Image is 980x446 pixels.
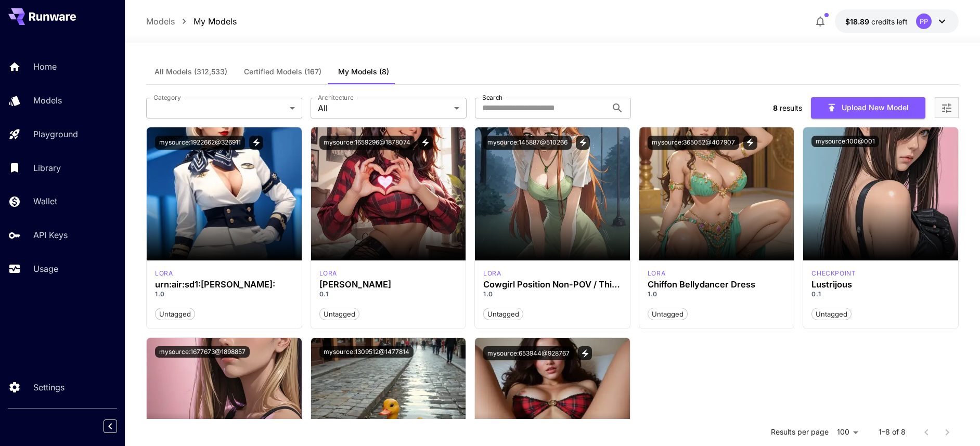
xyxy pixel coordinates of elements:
h3: Chiffon Bellydancer Dress [648,280,786,290]
p: lora [648,269,665,278]
button: $18.88739PP [835,9,959,33]
button: mysource:1309512@1477814 [319,346,414,358]
p: Usage [33,263,58,275]
p: 0.1 [811,290,950,299]
p: checkpoint [811,269,856,278]
button: View trigger words [578,346,592,360]
button: View trigger words [419,136,433,150]
nav: breadcrumb [146,15,237,28]
div: SD 1.5 [155,269,173,278]
button: mysource:100@001 [811,136,879,147]
span: credits left [871,17,908,26]
div: Collapse sidebar [111,417,125,436]
button: Open more filters [940,101,953,114]
button: Untagged [155,307,195,321]
button: Untagged [648,307,688,321]
button: Untagged [483,307,523,321]
p: 1.0 [155,290,293,299]
div: PP [916,14,932,29]
div: SDXL 1.0 [319,269,337,278]
a: Models [146,15,175,28]
label: Architecture [318,93,353,102]
p: 1.0 [648,290,786,299]
p: Settings [33,381,65,393]
span: Untagged [648,309,687,320]
p: API Keys [33,229,68,241]
button: View trigger words [743,136,757,150]
div: Luna [319,280,458,290]
button: View trigger words [576,136,590,150]
span: 8 [773,103,778,112]
div: urn:air:sd1:lora: [155,280,293,290]
span: $18.89 [845,17,871,26]
button: Untagged [811,307,852,321]
span: Untagged [320,309,359,320]
h3: [PERSON_NAME] [319,280,458,290]
button: Collapse sidebar [104,419,117,433]
h3: urn:air:sd1:[PERSON_NAME]: [155,280,293,290]
div: 100 [833,425,862,440]
span: Untagged [812,309,851,320]
p: Models [33,94,62,107]
span: Certified Models (167) [244,67,321,76]
label: Category [153,93,181,102]
p: Playground [33,128,78,140]
a: My Models [194,15,237,28]
span: Untagged [484,309,523,320]
h3: Cowgirl Position Non-POV / Third Person [483,280,622,290]
button: mysource:1677673@1898857 [155,346,250,358]
span: All [318,102,450,114]
p: lora [483,269,501,278]
p: Results per page [771,427,829,438]
div: SDXL 1.0 [811,269,856,278]
p: Wallet [33,195,57,207]
button: mysource:653944@928767 [483,346,574,360]
span: All Models (312,533) [154,67,227,76]
button: mysource:365052@407907 [648,136,739,150]
span: Untagged [156,309,195,320]
div: Pony [483,269,501,278]
p: 1–8 of 8 [879,427,906,438]
button: View trigger words [249,136,263,150]
p: Library [33,162,61,174]
button: mysource:1659296@1878074 [319,136,415,150]
h3: Lustrijous [811,280,950,290]
div: $18.88739 [845,16,908,27]
span: results [780,103,802,112]
button: Upload New Model [811,97,925,119]
p: lora [319,269,337,278]
p: 0.1 [319,290,458,299]
p: lora [155,269,173,278]
span: My Models (8) [338,67,389,76]
button: mysource:1922662@326911 [155,136,245,150]
p: 1.0 [483,290,622,299]
label: Search [482,93,502,102]
div: SD 1.5 [648,269,665,278]
button: Untagged [319,307,359,321]
p: Home [33,60,57,73]
button: mysource:145887@510266 [483,136,572,150]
